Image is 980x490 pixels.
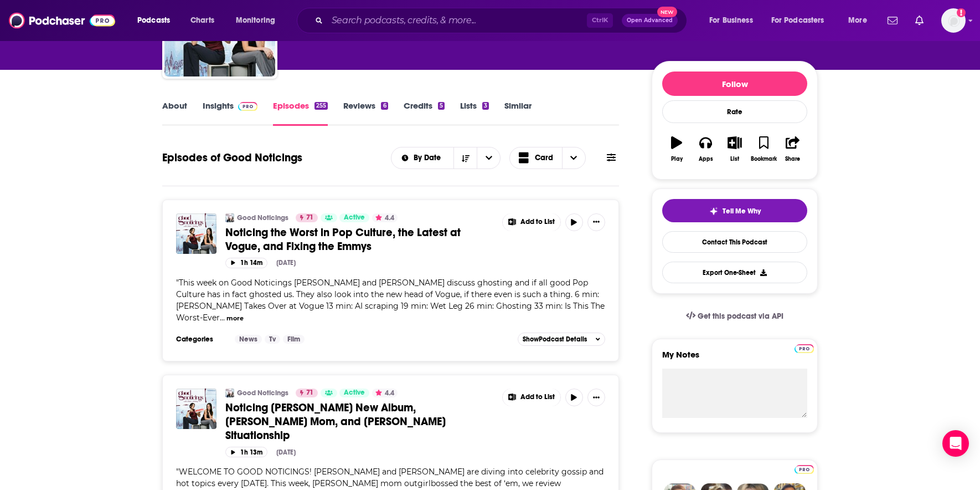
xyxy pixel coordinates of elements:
[225,389,234,397] img: Good Noticings
[709,13,753,28] span: For Business
[662,349,807,369] label: My Notes
[941,8,966,33] span: Logged in as kathrynwhite
[265,335,280,344] a: Tv
[523,335,587,343] span: Show Podcast Details
[677,303,792,330] a: Get this podcast via API
[237,213,288,222] a: Good Noticings
[236,13,275,28] span: Monitoring
[723,207,761,216] span: Tell Me Why
[749,129,778,169] button: Bookmark
[283,335,305,344] a: Film
[273,100,328,126] a: Episodes255
[764,12,840,29] button: open menu
[414,154,445,162] span: By Date
[344,387,365,399] span: Active
[662,129,691,169] button: Play
[477,147,500,169] button: open menu
[503,389,560,406] button: Show More Button
[225,401,494,442] a: Noticing [PERSON_NAME] New Album, [PERSON_NAME] Mom, and [PERSON_NAME] Situationship
[751,156,777,162] div: Bookmark
[176,278,605,323] span: This week on Good Noticings [PERSON_NAME] and [PERSON_NAME] discuss ghosting and if all good Pop ...
[344,212,365,223] span: Active
[698,312,783,321] span: Get this podcast via API
[504,100,532,126] a: Similar
[225,213,234,222] img: Good Noticings
[190,13,214,28] span: Charts
[226,314,244,323] button: more
[276,259,296,267] div: [DATE]
[662,199,807,222] button: tell me why sparkleTell Me Why
[391,154,454,162] button: open menu
[339,213,369,222] a: Active
[520,218,555,226] span: Add to List
[509,147,586,169] button: Choose View
[795,463,814,474] a: Pro website
[225,258,267,268] button: 1h 14m
[587,13,613,28] span: Ctrl K
[622,14,678,27] button: Open AdvancedNew
[162,100,187,126] a: About
[691,129,720,169] button: Apps
[771,13,824,28] span: For Podcasters
[296,389,318,397] a: 71
[942,430,969,457] div: Open Intercom Messenger
[795,344,814,353] img: Podchaser Pro
[520,393,555,401] span: Add to List
[795,343,814,353] a: Pro website
[372,389,398,397] button: 4.4
[662,262,807,283] button: Export One-Sheet
[702,12,767,29] button: open menu
[848,13,867,28] span: More
[785,156,800,162] div: Share
[941,8,966,33] img: User Profile
[339,389,369,397] a: Active
[225,226,461,253] span: Noticing the Worst in Pop Culture, the Latest at Vogue, and Fixing the Emmys
[460,100,489,126] a: Lists3
[225,401,446,442] span: Noticing [PERSON_NAME] New Album, [PERSON_NAME] Mom, and [PERSON_NAME] Situationship
[9,10,115,31] img: Podchaser - Follow, Share and Rate Podcasts
[372,213,398,222] button: 4.4
[228,12,290,29] button: open menu
[391,147,501,169] h2: Choose List sort
[203,100,257,126] a: InsightsPodchaser Pro
[238,102,257,111] img: Podchaser Pro
[306,387,313,399] span: 71
[503,213,560,231] button: Show More Button
[453,147,477,169] button: Sort Direction
[911,11,928,30] a: Show notifications dropdown
[343,100,388,126] a: Reviews6
[183,12,221,29] a: Charts
[296,213,318,222] a: 71
[518,333,605,346] button: ShowPodcast Details
[314,102,328,110] div: 255
[662,231,807,253] a: Contact This Podcast
[235,335,262,344] a: News
[730,156,739,162] div: List
[587,389,605,406] button: Show More Button
[176,278,605,323] span: "
[941,8,966,33] button: Show profile menu
[225,226,494,253] a: Noticing the Worst in Pop Culture, the Latest at Vogue, and Fixing the Emmys
[276,448,296,456] div: [DATE]
[795,465,814,474] img: Podchaser Pro
[671,156,683,162] div: Play
[720,129,749,169] button: List
[130,12,184,29] button: open menu
[306,212,313,223] span: 71
[225,447,267,457] button: 1h 13m
[137,13,170,28] span: Podcasts
[840,12,881,29] button: open menu
[883,11,902,30] a: Show notifications dropdown
[381,102,388,110] div: 6
[627,18,673,23] span: Open Advanced
[176,335,226,344] h3: Categories
[237,389,288,397] a: Good Noticings
[778,129,807,169] button: Share
[957,8,966,17] svg: Add a profile image
[176,213,216,254] img: Noticing the Worst in Pop Culture, the Latest at Vogue, and Fixing the Emmys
